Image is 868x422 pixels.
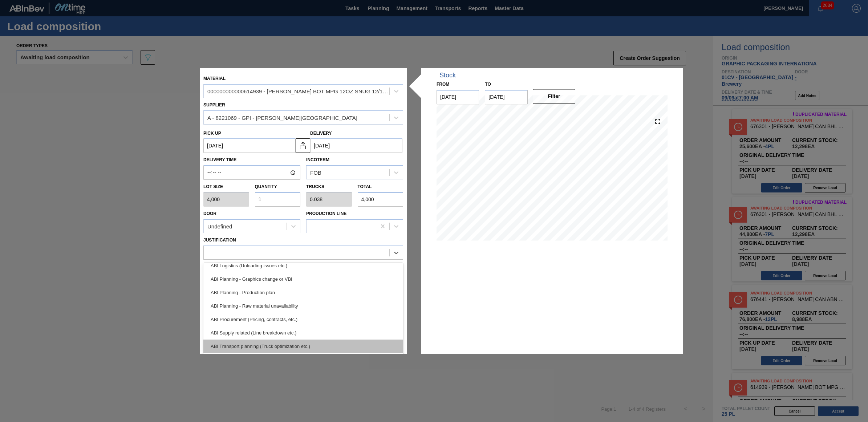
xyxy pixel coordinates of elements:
[203,259,403,272] div: ABI Logistics (Unloading issues etc.)
[207,115,357,121] div: A - 8221069 - GPI - [PERSON_NAME][GEOGRAPHIC_DATA]
[299,141,307,150] img: locked
[203,326,403,340] div: ABI Supply related (Line breakdown etc.)
[437,82,449,87] label: From
[203,155,300,166] label: Delivery Time
[207,88,390,94] div: 000000000000614939 - [PERSON_NAME] BOT MPG 12OZ SNUG 12/12 12OZ BOT 05
[203,131,221,136] label: Pick up
[310,139,402,153] input: mm/dd/yyyy
[437,90,479,104] input: mm/dd/yyyy
[203,286,403,299] div: ABI Planning - Production plan
[203,76,226,81] label: Material
[310,131,332,136] label: Delivery
[203,182,249,192] label: Lot size
[485,82,491,87] label: to
[203,261,403,272] label: Comments
[533,89,575,104] button: Filter
[207,223,232,230] div: Undefined
[203,313,403,326] div: ABI Procurement (Pricing, contracts, etc.)
[203,238,236,243] label: Justification
[310,170,321,176] div: FOB
[296,138,310,153] button: locked
[203,353,403,366] div: Force majeure
[203,299,403,313] div: ABI Planning - Raw material unavailability
[203,139,296,153] input: mm/dd/yyyy
[203,102,225,107] label: Supplier
[203,340,403,353] div: ABI Transport planning (Truck optimization etc.)
[439,72,456,79] div: Stock
[306,158,329,163] label: Incoterm
[306,211,346,216] label: Production Line
[306,184,324,190] label: Trucks
[485,90,527,104] input: mm/dd/yyyy
[203,272,403,286] div: ABI Planning - Graphics change or VBI
[358,184,372,190] label: Total
[203,211,216,216] label: Door
[255,184,277,190] label: Quantity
